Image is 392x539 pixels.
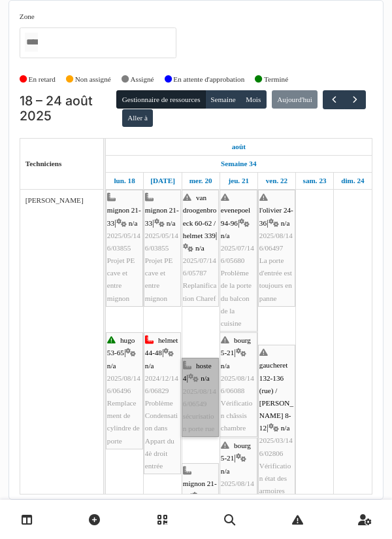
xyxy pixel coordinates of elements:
label: Zone [20,11,35,22]
label: Terminé [264,74,288,85]
label: Non assigné [75,74,111,85]
span: n/a [195,244,204,252]
a: 23 août 2025 [300,173,330,189]
span: hugo 53-65 [107,336,135,356]
button: Gestionnaire de ressources [116,90,205,109]
span: La porte d'entrée est toujours en panne [259,256,292,302]
span: gaucheret 132-136 (rue) / [PERSON_NAME] 8-12 [259,361,293,432]
label: Assigné [131,74,154,85]
span: n/a [167,219,176,227]
span: mignon 21-33 [145,206,179,226]
span: mignon 21-33 [183,479,217,500]
span: 2025/03/146/02806 [259,436,293,457]
label: En retard [29,74,56,85]
button: Semaine [205,90,241,109]
a: 20 août 2025 [186,173,216,189]
div: | [145,334,180,472]
span: Remplacement de cylindre de porte [107,399,140,445]
button: Suivant [344,90,366,109]
span: 2025/08/146/06496 [107,374,140,394]
a: 18 août 2025 [110,173,138,189]
button: Mois [240,90,267,109]
span: 2025/05/146/03855 [107,232,140,252]
span: Vérification état des armoires [259,462,291,495]
h2: 18 – 24 août 2025 [20,94,117,124]
div: | [259,347,294,497]
span: Replanification Charef [183,281,217,302]
span: bourg 5-21 [221,442,251,462]
span: n/a [221,362,230,370]
span: n/a [221,232,230,239]
a: 19 août 2025 [147,173,178,189]
span: van droogenbroeck 60-62 / helmet 339 [183,194,217,239]
span: 2025/07/146/05787 [183,256,216,277]
span: 2025/08/146/06088 [221,374,254,394]
span: 2024/12/146/06829 [145,374,178,394]
span: [PERSON_NAME] [25,196,84,204]
div: | [221,192,256,330]
span: n/a [281,424,290,432]
span: n/a [221,467,230,475]
span: n/a [281,219,290,227]
div: | [259,192,294,305]
span: 2025/05/146/03855 [145,232,178,252]
span: n/a [129,219,138,227]
span: 2025/07/146/05680 [221,244,254,264]
button: Aujourd'hui [272,90,318,109]
button: Précédent [323,90,344,109]
span: Problème Condensation dans Appart du 4è droit entrée [145,399,178,470]
span: n/a [107,362,116,370]
div: | [107,334,142,447]
span: Projet PE cave et entre mignon [107,256,135,302]
span: l'olivier 24-36 [259,206,293,226]
a: 22 août 2025 [263,173,291,189]
span: n/a [204,493,214,500]
input: Tous [25,33,38,52]
a: 18 août 2025 [229,139,249,155]
div: | [221,334,256,435]
span: 2025/08/146/06497 [259,232,293,252]
span: evenepoel 94-96 [221,206,250,226]
span: Vérification châssis chambre [221,399,252,432]
span: Projet PE cave et entre mignon [145,256,173,302]
div: | [107,192,142,305]
a: 21 août 2025 [225,173,252,189]
a: Semaine 34 [218,156,259,172]
a: 24 août 2025 [338,173,367,189]
span: n/a [145,362,154,370]
label: En attente d'approbation [173,74,244,85]
span: Problème de la porte du balcon de la cuisine [221,269,252,327]
span: 2025/08/146/06088 [221,479,254,500]
span: helmet 44-48 [145,336,178,356]
span: bourg 5-21 [221,336,251,356]
div: | [183,192,218,305]
span: Techniciens [25,160,62,167]
button: Aller à [122,109,153,128]
span: mignon 21-33 [107,206,141,226]
div: | [145,192,180,305]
